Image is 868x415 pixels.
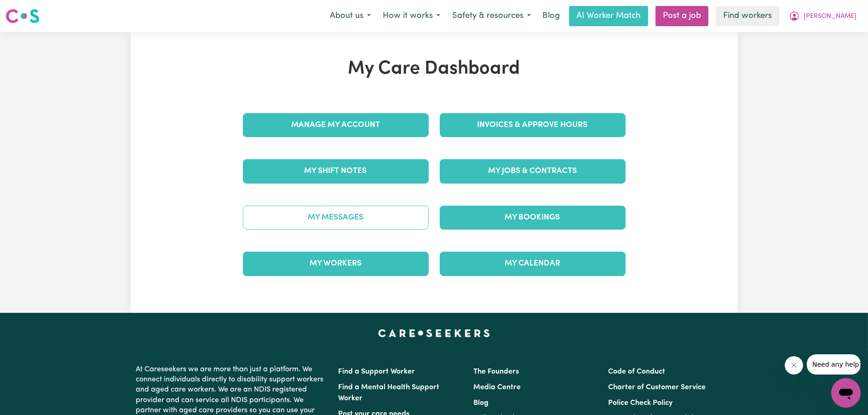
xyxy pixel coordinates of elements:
a: My Messages [243,206,429,230]
iframe: Button to launch messaging window [831,378,861,408]
a: My Calendar [440,252,626,276]
a: Police Check Policy [608,399,673,407]
a: Find workers [716,6,779,26]
button: Safety & resources [446,6,537,26]
button: About us [324,6,377,26]
a: My Jobs & Contracts [440,159,626,183]
a: Careseekers logo [6,6,40,27]
iframe: Message from company [807,354,861,375]
a: Media Centre [473,384,521,391]
a: Manage My Account [243,113,429,137]
h1: My Care Dashboard [237,58,631,80]
a: The Founders [473,368,519,375]
a: Charter of Customer Service [608,384,706,391]
span: Need any help? [6,6,56,14]
a: Post a job [655,6,708,26]
a: My Shift Notes [243,159,429,183]
img: Careseekers logo [6,8,40,24]
a: Find a Mental Health Support Worker [339,384,440,402]
a: AI Worker Match [569,6,648,26]
a: My Bookings [440,206,626,230]
iframe: Close message [785,356,803,375]
a: Invoices & Approve Hours [440,113,626,137]
a: Blog [473,399,489,407]
a: Find a Support Worker [339,368,415,375]
button: My Account [783,6,862,26]
a: Code of Conduct [608,368,665,375]
button: How it works [377,6,446,26]
a: My Workers [243,252,429,276]
a: Careseekers home page [378,329,490,337]
span: [PERSON_NAME] [804,12,857,22]
a: Blog [537,6,565,26]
